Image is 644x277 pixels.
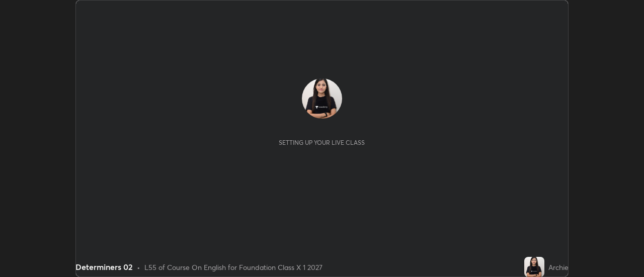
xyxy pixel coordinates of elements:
div: Determiners 02 [75,261,133,273]
div: Setting up your live class [279,139,365,146]
img: e6b5cdc77f1246098bb26dacd87241fc.jpg [302,78,342,119]
div: Archie [548,262,569,272]
div: L55 of Course On English for Foundation Class X 1 2027 [144,262,323,272]
img: e6b5cdc77f1246098bb26dacd87241fc.jpg [524,257,544,277]
div: • [137,262,140,272]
